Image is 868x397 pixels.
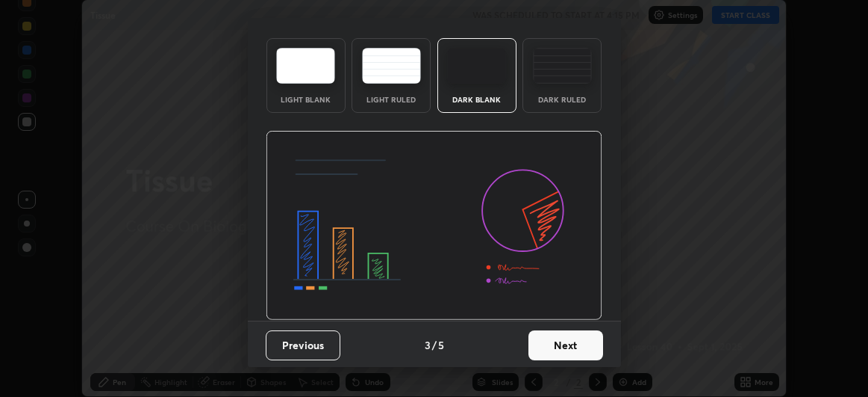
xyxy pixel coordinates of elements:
h4: 3 [425,337,431,353]
div: Dark Ruled [532,96,592,103]
div: Dark Blank [447,96,507,103]
img: lightTheme.e5ed3b09.svg [276,48,335,84]
h4: / [432,337,437,353]
img: lightRuledTheme.5fabf969.svg [362,48,421,84]
div: Light Ruled [361,96,421,103]
h4: 5 [438,337,444,353]
img: darkThemeBanner.d06ce4a2.svg [266,131,602,321]
img: darkTheme.f0cc69e5.svg [447,48,506,84]
div: Light Blank [276,96,336,103]
button: Previous [266,330,340,360]
button: Next [528,330,603,360]
img: darkRuledTheme.de295e13.svg [533,48,592,84]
